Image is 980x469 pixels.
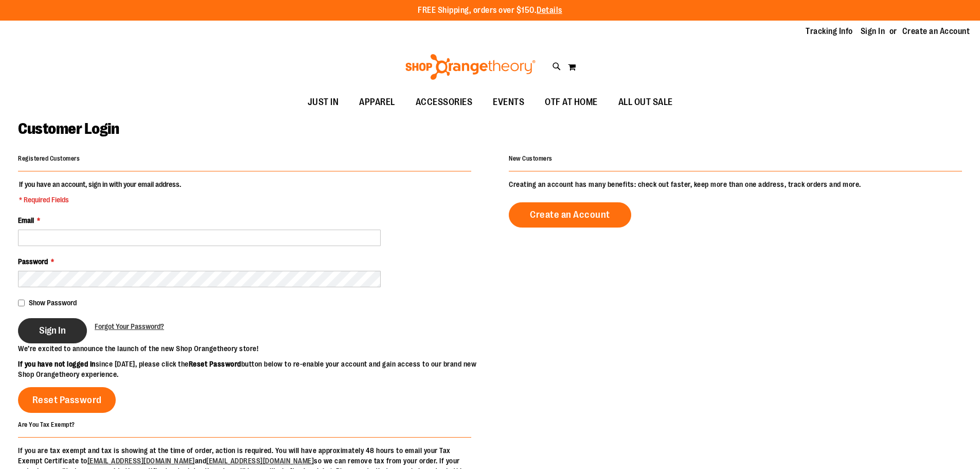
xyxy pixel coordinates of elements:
span: Forgot Your Password? [95,322,164,331]
p: Creating an account has many benefits: check out faster, keep more than one address, track orders... [509,179,962,189]
span: Password [18,257,48,266]
span: * Required Fields [19,195,181,205]
a: Details [537,6,562,15]
span: Sign In [39,325,66,336]
span: Show Password [29,299,77,307]
a: Tracking Info [806,26,853,37]
p: since [DATE], please click the button below to re-enable your account and gain access to our bran... [18,359,490,379]
a: Forgot Your Password? [95,321,164,332]
img: Shop Orangetheory [404,54,537,80]
span: Create an Account [530,209,610,220]
strong: Reset Password [189,360,241,368]
span: ALL OUT SALE [618,91,673,114]
button: Sign In [18,318,87,343]
strong: Are You Tax Exempt? [18,421,75,428]
strong: If you have not logged in [18,360,96,368]
span: ACCESSORIES [416,91,473,114]
a: [EMAIL_ADDRESS][DOMAIN_NAME] [206,457,314,465]
strong: Registered Customers [18,155,80,162]
a: Create an Account [902,26,970,37]
p: We’re excited to announce the launch of the new Shop Orangetheory store! [18,343,490,354]
span: JUST IN [308,91,339,114]
legend: If you have an account, sign in with your email address. [18,179,182,205]
span: APPAREL [359,91,395,114]
strong: New Customers [509,155,553,162]
span: OTF AT HOME [545,91,598,114]
span: Reset Password [32,394,102,406]
span: Customer Login [18,120,119,137]
a: Reset Password [18,387,116,413]
span: Email [18,216,34,224]
p: FREE Shipping, orders over $150. [418,5,562,16]
span: EVENTS [493,91,524,114]
a: [EMAIL_ADDRESS][DOMAIN_NAME] [87,457,195,465]
a: Create an Account [509,202,631,228]
a: Sign In [861,26,885,37]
